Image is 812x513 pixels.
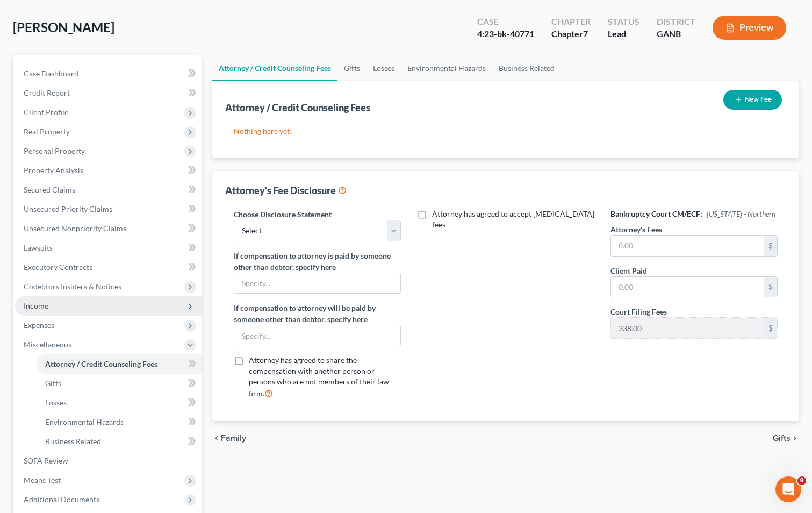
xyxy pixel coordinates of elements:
div: Attorney's Fee Disclosure [225,184,347,197]
div: GANB [657,28,695,40]
i: chevron_left [212,434,221,443]
span: Property Analysis [24,166,83,175]
span: Miscellaneous [24,340,71,349]
span: Executory Contracts [24,262,92,272]
span: Lawsuits [24,243,53,252]
button: New Fee [723,90,782,110]
p: Nothing here yet! [234,126,778,137]
iframe: Intercom live chat [775,476,801,502]
div: Status [608,16,639,28]
a: Unsecured Priority Claims [15,199,202,219]
a: Attorney / Credit Counseling Fees [212,55,337,81]
span: Business Related [45,437,101,446]
span: Attorney has agreed to accept [MEDICAL_DATA] fees [432,209,594,229]
span: [US_STATE] - Northern [707,209,775,218]
span: Means Test [24,475,61,484]
a: Gifts [337,55,367,81]
a: Executory Contracts [15,258,202,277]
a: Business Related [492,55,561,81]
span: Credit Report [24,88,70,97]
a: Attorney / Credit Counseling Fees [37,354,202,374]
label: Court Filing Fees [610,306,667,317]
input: 0.00 [611,236,764,256]
a: Unsecured Nonpriority Claims [15,219,202,238]
a: SOFA Review [15,451,202,471]
span: Attorney has agreed to share the compensation with another person or persons who are not members ... [249,355,389,398]
div: Case [477,16,534,28]
span: Income [24,301,48,310]
div: District [657,16,695,28]
button: Gifts chevron_right [773,434,799,443]
div: $ [764,318,777,338]
input: 0.00 [611,277,764,297]
label: If compensation to attorney is paid by someone other than debtor, specify here [234,250,401,273]
span: Real Property [24,127,70,136]
span: Unsecured Nonpriority Claims [24,224,126,233]
input: Specify... [234,273,400,294]
button: Preview [713,16,786,40]
span: SOFA Review [24,456,68,465]
div: $ [764,236,777,256]
span: Gifts [773,434,791,443]
button: chevron_left Family [212,434,246,443]
span: Gifts [45,379,61,388]
span: Codebtors Insiders & Notices [24,282,121,291]
span: Personal Property [24,146,85,155]
span: Family [221,434,246,443]
a: Lawsuits [15,238,202,258]
div: Attorney / Credit Counseling Fees [225,101,370,114]
span: Unsecured Priority Claims [24,204,112,213]
h6: Bankruptcy Court CM/ECF: [610,209,778,219]
a: Gifts [37,374,202,393]
input: 0.00 [611,318,764,338]
a: Losses [37,393,202,412]
label: Choose Disclosure Statement [234,209,332,220]
span: 9 [797,476,806,485]
div: Chapter [551,16,591,28]
span: Secured Claims [24,185,75,194]
a: Secured Claims [15,180,202,199]
input: Specify... [234,325,400,346]
span: Losses [45,398,67,407]
div: 4:23-bk-40771 [477,28,534,40]
span: Attorney / Credit Counseling Fees [45,359,157,368]
div: Chapter [551,28,591,40]
label: If compensation to attorney will be paid by someone other than debtor, specify here [234,302,401,325]
a: Environmental Hazards [37,412,202,432]
a: Business Related [37,432,202,451]
div: Lead [608,28,639,40]
span: 7 [583,28,588,39]
div: $ [764,277,777,297]
span: Client Profile [24,108,68,117]
span: Case Dashboard [24,69,78,78]
label: Attorney's Fees [610,224,662,235]
a: Case Dashboard [15,64,202,83]
span: Additional Documents [24,495,99,504]
a: Environmental Hazards [401,55,492,81]
a: Property Analysis [15,161,202,180]
a: Credit Report [15,83,202,103]
label: Client Paid [610,265,647,276]
a: Losses [367,55,401,81]
i: chevron_right [791,434,799,443]
span: Environmental Hazards [45,417,124,426]
span: Expenses [24,320,54,330]
span: [PERSON_NAME] [13,19,114,35]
